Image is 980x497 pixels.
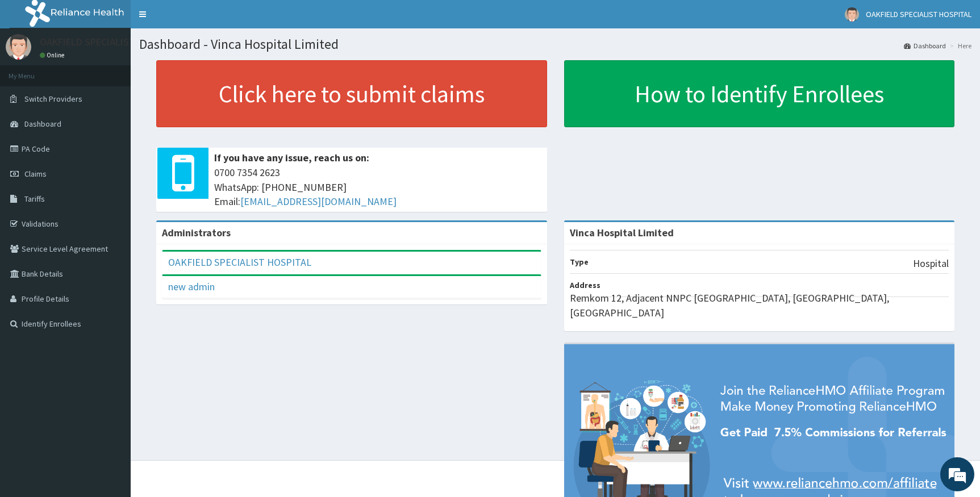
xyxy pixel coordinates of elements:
[24,169,47,179] span: Claims
[24,94,82,104] span: Switch Providers
[168,280,215,293] a: new admin
[913,256,949,271] p: Hospital
[24,119,61,129] span: Dashboard
[214,151,369,164] b: If you have any issue, reach us on:
[845,7,859,22] img: User Image
[240,195,397,208] a: [EMAIL_ADDRESS][DOMAIN_NAME]
[168,256,311,269] a: OAKFIELD SPECIALIST HOSPITAL
[40,37,182,47] p: OAKFIELD SPECIALIST HOSPITAL
[904,41,946,51] a: Dashboard
[40,51,67,59] a: Online
[564,60,955,127] a: How to Identify Enrollees
[6,34,31,60] img: User Image
[156,60,547,127] a: Click here to submit claims
[570,280,600,290] b: Address
[947,41,971,51] li: Here
[570,226,674,239] strong: Vinca Hospital Limited
[570,291,949,320] p: Remkom 12, Adjacent NNPC [GEOGRAPHIC_DATA], [GEOGRAPHIC_DATA], [GEOGRAPHIC_DATA]
[162,226,231,239] b: Administrators
[866,9,971,19] span: OAKFIELD SPECIALIST HOSPITAL
[214,165,541,209] span: 0700 7354 2623 WhatsApp: [PHONE_NUMBER] Email:
[24,194,45,204] span: Tariffs
[139,37,971,52] h1: Dashboard - Vinca Hospital Limited
[570,257,589,267] b: Type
